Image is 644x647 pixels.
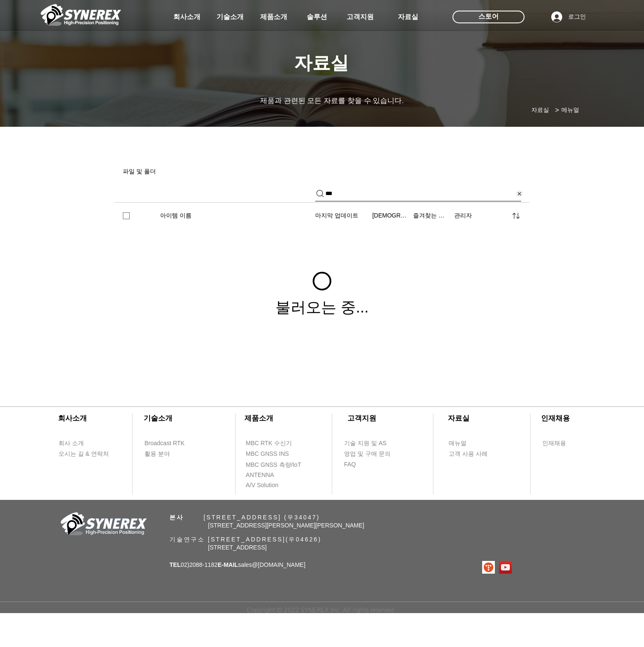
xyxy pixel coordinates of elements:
[449,439,466,448] span: 매뉴얼
[41,2,121,28] img: 씨너렉스_White_simbol_대지 1.png
[347,13,374,22] span: 고객지원
[246,461,301,469] span: MBC GNSS 측량/IoT
[245,480,294,491] a: A/V Solution
[387,8,429,25] a: 자료실
[173,13,200,22] span: 회사소개
[547,611,644,647] iframe: Wix Chat
[144,439,185,448] span: Broadcast RTK
[217,13,244,22] span: 기술소개
[144,449,193,459] a: 활용 분야
[218,561,238,568] span: E-MAIL
[499,561,512,574] img: 유튜브 사회 아이콘
[169,561,305,568] span: 02)2088-1182 sales
[166,8,208,25] a: 회사소개
[169,514,320,521] span: ​ [STREET_ADDRESS] (우34047)
[58,439,84,448] span: 회사 소개
[344,439,386,448] span: 기술 지원 및 AS
[144,450,170,458] span: 활용 분야
[449,450,488,458] span: 고객 사용 사례
[208,544,266,551] span: [STREET_ADDRESS]
[247,606,394,613] span: Copyright © 2022 SYNEREX Inc. All rights reserved
[246,481,278,490] span: A/V Solution
[245,470,294,480] a: ANTENNA
[123,168,156,175] span: 파일 및 폴더
[565,13,589,21] span: 로그인
[245,438,309,449] a: MBC RTK 수신기
[169,536,322,543] span: 기술연구소 [STREET_ADDRESS](우04626)
[246,439,292,448] span: MBC RTK 수신기
[482,561,512,574] ul: SNS 모음
[56,511,149,539] img: 회사_로고-removebg-preview.png
[253,8,295,25] a: 제품소개
[448,438,497,449] a: 매뉴얼
[114,155,530,388] div: 파일 공유
[545,9,592,25] button: 로그인
[542,439,566,448] span: 인재채용
[169,514,184,521] span: 본사
[344,460,356,469] span: FAQ
[541,414,570,422] span: ​인재채용
[252,561,305,568] a: @[DOMAIN_NAME]
[246,450,289,458] span: MBC GNSS INS
[58,449,115,459] a: 오시는 길 & 연락처
[448,449,497,459] a: 고객 사용 사례
[307,13,327,22] span: 솔루션
[208,522,364,529] span: [STREET_ADDRESS][PERSON_NAME][PERSON_NAME]
[339,8,381,25] a: 고객지원
[344,449,392,459] a: 영업 및 구매 문의
[452,11,525,23] div: 스토어
[478,12,499,21] span: 스토어
[542,438,582,449] a: 인재채용
[448,414,469,422] span: ​자료실
[344,438,407,449] a: 기술 지원 및 AS
[344,459,392,470] a: FAQ
[58,450,109,458] span: 오시는 길 & 연락처
[275,298,369,316] span: 불러오는 중...
[244,414,273,422] span: ​제품소개
[296,8,338,25] a: 솔루션
[169,561,180,568] span: TEL
[344,450,391,458] span: 영업 및 구매 문의
[245,460,319,470] a: MBC GNSS 측량/IoT
[260,13,287,22] span: 제품소개
[144,438,193,449] a: Broadcast RTK
[58,438,107,449] a: 회사 소개
[482,561,495,574] img: 티스토리로고
[246,471,274,480] span: ANTENNA
[398,13,418,22] span: 자료실
[245,449,298,459] a: MBC GNSS INS
[58,414,87,422] span: ​회사소개
[144,414,172,422] span: ​기술소개
[347,414,376,422] span: ​고객지원
[209,8,251,25] a: 기술소개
